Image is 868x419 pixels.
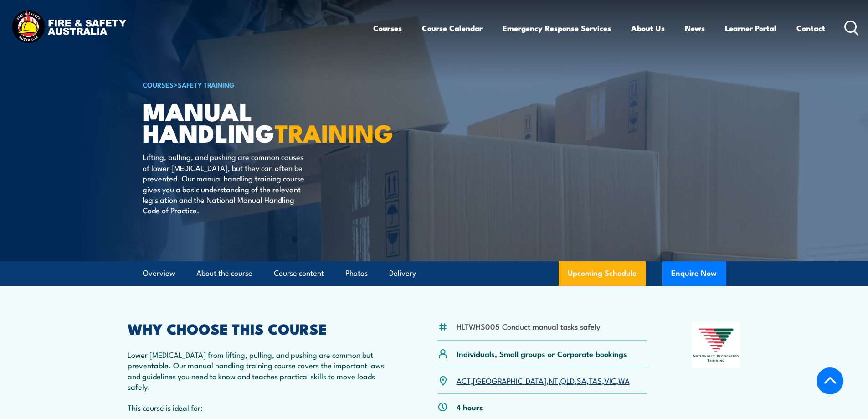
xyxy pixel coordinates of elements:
li: HLTWHS005 Conduct manual tasks safely [457,321,601,331]
a: VIC [604,375,616,386]
a: Overview [143,261,175,285]
a: SA [577,375,586,386]
a: Photos [345,261,368,285]
a: Upcoming Schedule [559,261,646,286]
a: Safety Training [178,79,235,89]
a: ACT [457,375,471,386]
p: Individuals, Small groups or Corporate bookings [457,348,627,359]
button: Enquire Now [662,261,726,286]
a: Contact [796,16,825,40]
a: Courses [373,16,402,40]
h6: > [143,79,368,90]
p: This course is ideal for: [128,402,394,413]
h1: Manual Handling [143,100,368,143]
h2: WHY CHOOSE THIS COURSE [128,322,394,335]
a: NT [549,375,558,386]
a: News [685,16,705,40]
a: WA [618,375,630,386]
a: Course content [274,261,324,285]
img: Nationally Recognised Training logo. [692,322,741,368]
a: About Us [631,16,665,40]
p: , , , , , , , [457,375,630,386]
a: Course Calendar [422,16,483,40]
a: QLD [560,375,575,386]
p: Lower [MEDICAL_DATA] from lifting, pulling, and pushing are common but preventable. Our manual ha... [128,349,394,392]
a: About the course [196,261,252,285]
p: Lifting, pulling, and pushing are common causes of lower [MEDICAL_DATA], but they can often be pr... [143,151,309,215]
p: 4 hours [457,402,483,412]
a: Emergency Response Services [503,16,611,40]
strong: TRAINING [275,113,393,151]
a: TAS [589,375,602,386]
a: COURSES [143,79,174,89]
a: Delivery [389,261,416,285]
a: [GEOGRAPHIC_DATA] [473,375,546,386]
a: Learner Portal [725,16,776,40]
